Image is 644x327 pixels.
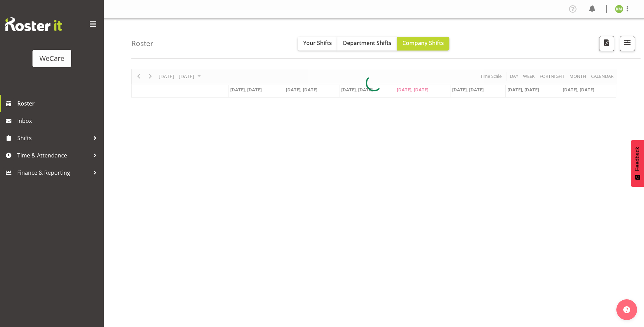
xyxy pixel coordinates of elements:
[337,37,397,51] button: Department Shifts
[615,5,623,13] img: kishendri-moodley11636.jpg
[17,133,90,143] span: Shifts
[17,150,90,161] span: Time & Attendance
[623,306,630,313] img: help-xxl-2.png
[17,167,90,178] span: Finance & Reporting
[343,39,391,47] span: Department Shifts
[131,39,153,47] h4: Roster
[39,53,64,64] div: WeCare
[402,39,444,47] span: Company Shifts
[397,37,449,51] button: Company Shifts
[17,116,100,126] span: Inbox
[634,147,641,171] span: Feedback
[620,36,635,51] button: Filter Shifts
[298,37,337,51] button: Your Shifts
[303,39,332,47] span: Your Shifts
[5,17,62,31] img: Rosterit website logo
[631,140,644,187] button: Feedback - Show survey
[17,98,100,109] span: Roster
[599,36,614,51] button: Download a PDF of the roster according to the set date range.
